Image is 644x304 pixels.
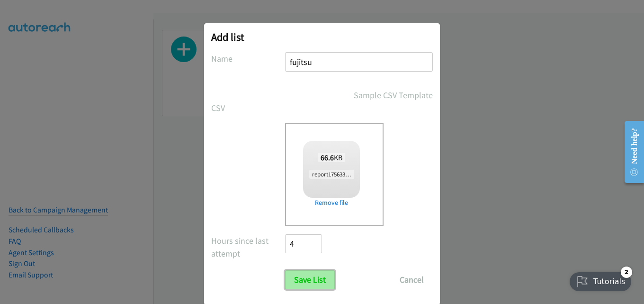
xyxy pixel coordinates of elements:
strong: 66.6 [321,153,334,162]
input: Save List [285,270,335,289]
h2: Add list [211,30,433,44]
span: report1756336551810.csv [309,170,377,179]
button: Cancel [391,270,433,289]
label: Hours since last attempt [211,234,285,260]
label: CSV [211,101,285,114]
a: Remove file [303,198,360,208]
iframe: Checklist [564,263,637,297]
a: Sample CSV Template [354,89,433,101]
label: Name [211,52,285,65]
span: KB [318,153,346,162]
iframe: Resource Center [617,114,644,190]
